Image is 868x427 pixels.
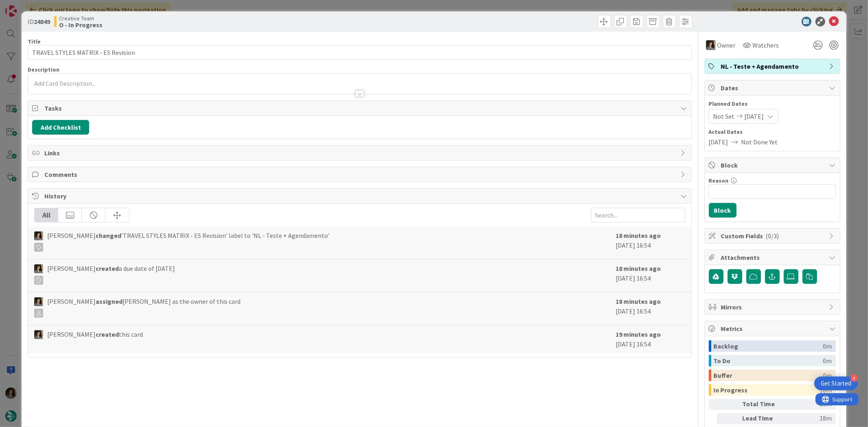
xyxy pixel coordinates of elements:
span: Comments [44,170,676,179]
span: Planned Dates [709,100,836,108]
span: [PERSON_NAME] this card [47,329,143,339]
b: 18 minutes ago [616,264,661,272]
div: [DATE] 16:54 [616,264,685,288]
div: 18m [791,399,832,410]
div: To Do [714,355,823,366]
label: Reason [709,177,729,184]
div: 0m [823,340,832,352]
span: Creative Team [59,15,103,22]
b: 18 minutes ago [616,231,661,240]
div: Total Time [743,399,787,410]
img: MS [34,264,43,273]
div: Backlog [714,340,823,352]
button: Add Checklist [32,120,89,135]
span: Metrics [721,324,825,333]
b: changed [96,231,121,240]
div: 0m [823,355,832,366]
span: Dates [721,83,825,93]
div: 18m [791,413,832,424]
span: [PERSON_NAME] 'TRAVEL STYLES MATRIX - ES Revision' label to 'NL - Teste + Agendamento' [47,231,330,252]
img: MS [706,40,716,50]
span: History [44,191,676,201]
input: type card name here... [28,45,691,60]
span: Not Set [713,111,735,121]
span: NL - Teste + Agendamento [721,61,825,71]
button: Block [709,203,737,218]
span: Watchers [753,40,779,50]
div: Get Started [821,379,851,388]
div: 0m [823,370,832,381]
div: In Progress [714,384,820,396]
span: [DATE] [709,137,728,147]
span: Description [28,66,59,73]
div: [DATE] 16:54 [616,231,685,255]
div: Lead Time [743,413,787,424]
div: Open Get Started checklist, remaining modules: 4 [814,377,858,390]
b: 24849 [34,17,50,26]
span: Links [44,148,676,158]
div: 4 [851,375,858,382]
div: Buffer [714,370,823,381]
span: Tasks [44,103,676,113]
b: created [96,264,119,272]
span: Block [721,160,825,170]
b: created [96,330,119,338]
span: Not Done Yet [741,137,778,147]
img: MS [34,330,43,339]
span: Support [17,1,37,11]
span: Mirrors [721,302,825,312]
span: ( 0/3 ) [766,232,779,240]
div: All [35,208,58,222]
b: O - In Progress [59,22,103,28]
span: Actual Dates [709,128,836,136]
label: Title [28,38,41,45]
span: Owner [717,40,736,50]
div: [DATE] 16:54 [616,329,685,349]
b: assigned [96,297,122,305]
span: Attachments [721,253,825,262]
b: 18 minutes ago [616,297,661,305]
img: MS [34,231,43,240]
img: MS [34,297,43,306]
span: [PERSON_NAME] a due date of [DATE] [47,264,175,285]
b: 19 minutes ago [616,330,661,338]
span: [DATE] [745,111,764,121]
input: Search... [591,208,685,222]
span: Custom Fields [721,231,825,241]
span: ID [28,17,50,26]
span: [PERSON_NAME] [PERSON_NAME] as the owner of this card [47,296,241,318]
div: [DATE] 16:54 [616,296,685,321]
